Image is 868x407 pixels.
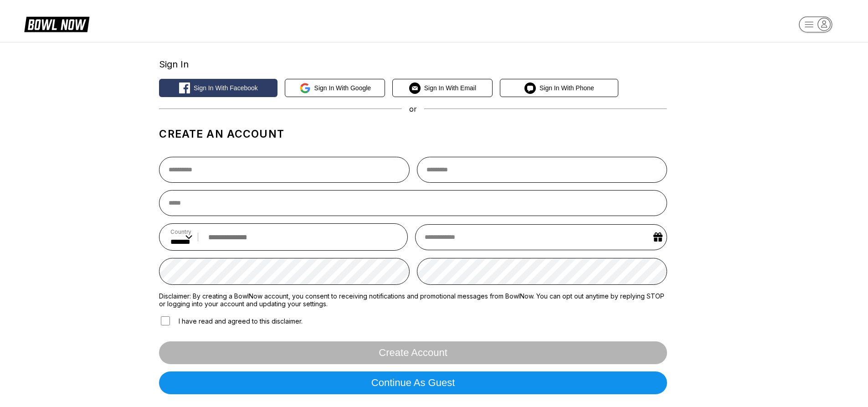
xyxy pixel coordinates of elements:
button: Continue as guest [159,371,667,394]
span: Sign in with Facebook [194,84,258,92]
button: Sign in with Phone [500,79,618,97]
button: Sign in with Email [392,79,493,97]
label: Country [170,228,192,235]
div: Sign In [159,59,667,70]
button: Sign in with Facebook [159,79,277,97]
span: Sign in with Google [314,84,371,92]
div: or [159,104,667,113]
label: I have read and agreed to this disclaimer. [159,315,303,327]
input: I have read and agreed to this disclaimer. [161,316,170,325]
span: Sign in with Email [424,84,476,92]
h1: Create an account [159,128,667,140]
label: Disclaimer: By creating a BowlNow account, you consent to receiving notifications and promotional... [159,292,667,308]
span: Sign in with Phone [539,84,594,92]
button: Sign in with Google [285,79,385,97]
